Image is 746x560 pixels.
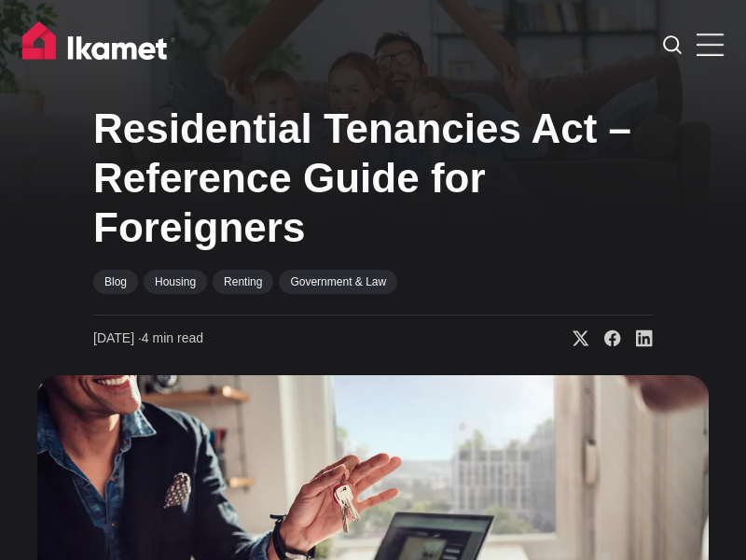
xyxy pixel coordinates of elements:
a: Share on Facebook [589,329,621,348]
time: 4 min read [93,329,203,348]
a: Blog [93,270,138,294]
a: Housing [144,270,207,294]
a: Share on Linkedin [621,329,653,348]
img: Ikamet home [22,21,175,68]
h1: Residential Tenancies Act – Reference Guide for Foreigners [93,105,653,252]
a: Renting [213,270,273,294]
a: Government & Law [279,270,397,294]
a: Share on X [558,329,589,348]
span: [DATE] ∙ [93,330,142,345]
